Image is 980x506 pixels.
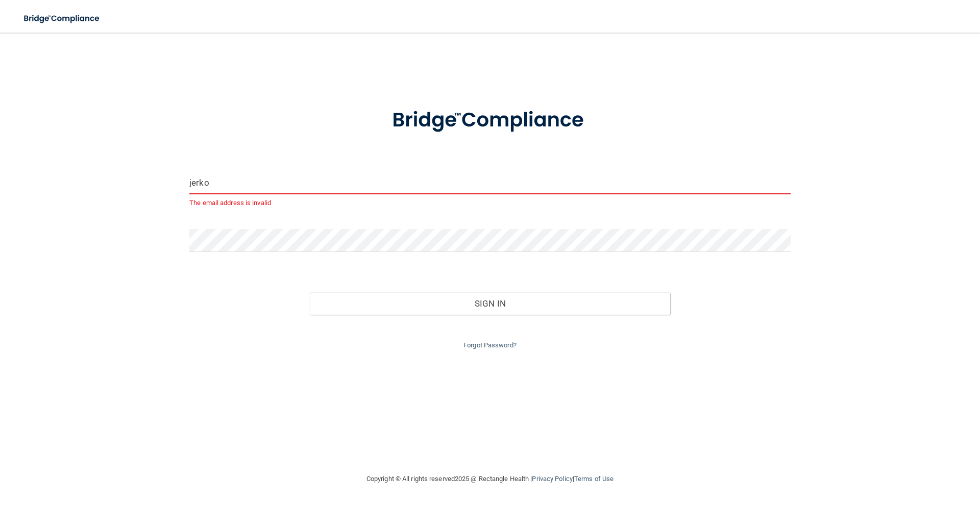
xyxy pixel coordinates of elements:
[189,197,791,209] p: The email address is invalid
[532,475,572,483] a: Privacy Policy
[189,171,791,194] input: Email
[574,475,614,483] a: Terms of Use
[463,341,517,349] a: Forgot Password?
[803,434,968,474] iframe: Drift Widget Chat Controller
[371,94,609,147] img: bridge_compliance_login_screen.278c3ca4.svg
[15,8,109,29] img: bridge_compliance_login_screen.278c3ca4.svg
[310,292,671,315] button: Sign In
[304,463,676,495] div: Copyright © All rights reserved 2025 @ Rectangle Health | |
